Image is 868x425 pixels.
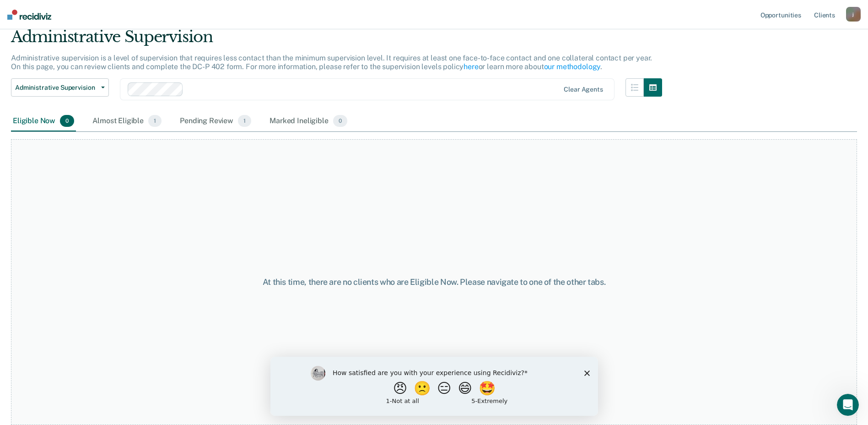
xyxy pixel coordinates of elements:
[7,10,51,20] img: Recidiviz
[11,54,652,71] p: Administrative supervision is a level of supervision that requires less contact than the minimum ...
[148,115,162,127] span: 1
[15,84,97,92] span: Administrative Supervision
[837,394,859,416] iframe: Intercom live chat
[11,111,76,131] div: Eligible Now0
[268,111,349,131] div: Marked Ineligible0
[846,7,861,22] button: j
[464,62,478,71] a: here
[178,111,253,131] div: Pending Review1
[238,115,251,127] span: 1
[60,115,74,127] span: 0
[544,62,601,71] a: our methodology
[91,111,163,131] div: Almost Eligible1
[11,27,662,54] div: Administrative Supervision
[564,86,603,93] div: Clear agents
[333,115,347,127] span: 0
[270,357,598,416] iframe: Survey by Kim from Recidiviz
[223,277,646,287] div: At this time, there are no clients who are Eligible Now. Please navigate to one of the other tabs.
[11,78,109,97] button: Administrative Supervision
